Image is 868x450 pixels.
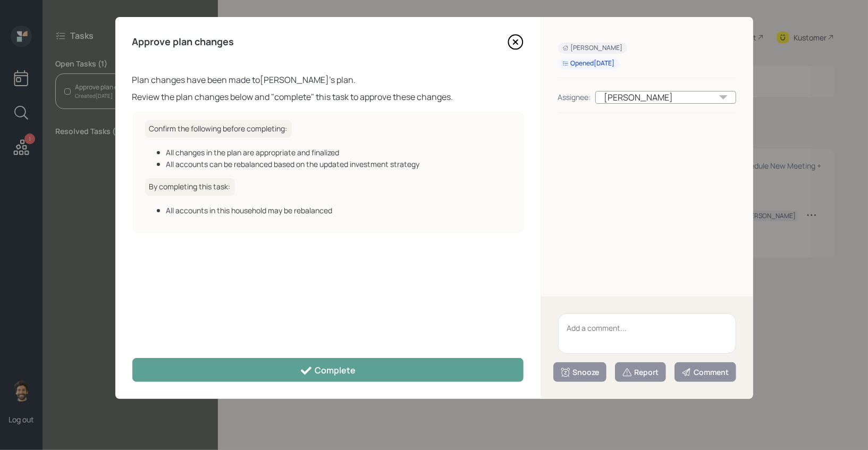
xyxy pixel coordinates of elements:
[166,159,511,170] div: All accounts can be rebalanced based on the updated investment strategy
[132,90,524,103] div: Review the plan changes below and "complete" this task to approve these changes.
[145,178,235,196] h6: By completing this task:
[562,59,615,68] div: Opened [DATE]
[681,367,729,378] div: Comment
[132,73,524,86] div: Plan changes have been made to [PERSON_NAME] 's plan.
[166,205,511,216] div: All accounts in this household may be rebalanced
[622,367,659,378] div: Report
[145,120,292,138] h6: Confirm the following before completing:
[166,147,511,158] div: All changes in the plan are appropriate and finalized
[300,364,356,377] div: Complete
[560,367,600,378] div: Snooze
[132,36,234,48] h4: Approve plan changes
[615,362,666,382] button: Report
[595,91,736,104] div: [PERSON_NAME]
[132,358,524,382] button: Complete
[558,91,591,103] div: Assignee:
[553,362,606,382] button: Snooze
[675,362,736,382] button: Comment
[562,44,623,53] div: [PERSON_NAME]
